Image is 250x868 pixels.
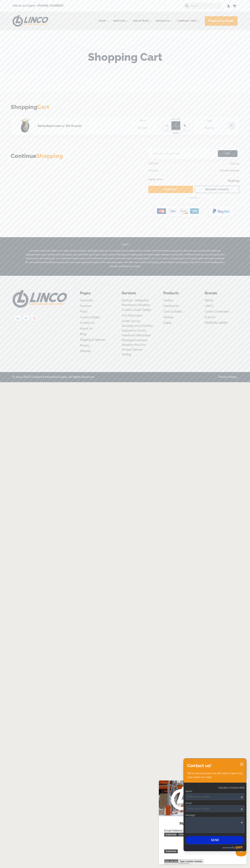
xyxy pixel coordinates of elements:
a: Privacy Policy. [219,375,237,379]
img: linkedin.png [13,314,22,323]
span: Estimate Shipping [220,169,239,173]
li: Brands [205,290,237,296]
div: olark chatbox [184,758,246,851]
span: — [162,121,171,130]
span: Required field [241,821,243,823]
a: ContinueShopping [11,153,63,159]
a: Handtrucks [163,304,179,308]
a: Checkout [148,186,193,193]
strong: Sign up and Save 10% On Your Order [21,41,78,45]
div: Grand Total [148,178,208,181]
span: LINCO [122,243,129,246]
a: Cart Fabrication [122,314,142,317]
a: Powered by Olark [222,844,246,851]
a: Services [111,18,130,24]
span: Talk to an Expert – [13,3,63,8]
span: Update [172,132,179,134]
a: Company Info [175,18,201,24]
input: Subscribe [5,69,19,73]
a: Services [80,304,91,308]
span: Linco Casters & Industrial Supply [31,62,68,65]
a: Products [154,18,174,24]
a: 1 [233,4,237,8]
a: Custom Caster Design [122,308,151,311]
textarea: Message [185,817,244,833]
span: 1 [236,3,237,6]
a: Carts & Dollies [163,310,182,313]
a: Join via text [5,79,19,82]
a: LINCO [205,304,213,308]
a: REQUEST A QUOTE [195,186,239,193]
div: Total [197,117,222,124]
label: Email Address [5,49,24,52]
span: Required field [241,808,243,810]
a: Contact Us [80,321,95,325]
img: Blickle Rigid Caster 10" [BS-SE 250K] [20,118,30,133]
input: Search [190,3,222,9]
input: Subscribe [5,52,19,56]
a: Shop [97,18,110,24]
a: Blickle [205,299,213,302]
span: $440.45 [230,162,239,165]
input: Email [185,805,244,812]
button: close chatbox [239,762,244,767]
img: twitter.png [22,314,30,323]
a: Drawings and Cad Files [122,324,153,328]
a: Ergonomic Survey [122,329,147,332]
a: Samples and Live Product Demos [122,343,145,351]
span: $440.45 [228,179,239,182]
span: by [232,845,235,850]
span: Shopping [36,153,63,159]
label: Message* [185,814,244,817]
button: Continue [19,52,31,56]
div: Quantity [162,117,189,121]
a: Wheels [163,316,173,319]
span: Required field [241,796,243,798]
img: group-2119.png [151,202,205,221]
a: Custom Dollies [80,316,100,319]
a: Blickle Rigid Caster 10" [BS-SE 250K] [38,124,126,128]
button: Type number instead [19,79,44,83]
a: Shipping & Returns [80,338,105,341]
span: Cart [37,104,49,110]
div: © 2023 LINCO Casters & Industrial Supply. All Rights Reserved. [13,375,95,380]
p: We're not around but we still want to hear from you! Leave us a note: [187,772,243,779]
a: Privacy [80,344,90,347]
img: LINCO CASTERS & INDUSTRIAL SUPPLY [13,290,67,308]
label: Email* [185,802,244,805]
p: provides industrial casters in a range of sizes, options, and safety features. Our casters are av... [25,249,225,268]
a: Blog [80,332,86,336]
p: -- or use -- [148,196,239,200]
h1: Shopping Cart [88,51,162,63]
li: Services [122,290,154,296]
a: FAQ's [80,310,88,313]
a: Industries [80,299,93,302]
input: Name [185,793,244,800]
a: Handtruck Fabrication [122,334,151,337]
a: Safety [163,321,172,325]
button: Send [185,836,244,844]
a: About us [80,327,93,330]
img: LINCO CASTERS & INDUSTRIAL SUPPLY [13,15,48,27]
button: No, I don't want texts [5,83,30,86]
a: Testing [122,353,131,356]
div: Shipping [148,169,239,173]
h3: Shopping [11,103,239,111]
li: Pages [80,290,113,296]
a: Sitemap [80,349,91,353]
label: Name* [185,790,244,793]
img: group-2120.png [205,202,237,221]
a: [PERSON_NAME] [205,321,227,325]
a: Casters [163,299,173,302]
a: Request for Quote [205,16,237,26]
h2: Contact us! [187,762,211,769]
div: Subtotal [148,161,208,166]
a: Managed Inventory [122,338,147,342]
img: instagram.png [30,314,39,323]
a: Caster Connection [205,310,229,313]
a: Caster Survey [122,319,140,323]
div: Each [130,117,155,124]
span: + [180,121,189,130]
span: $440.45 [205,126,214,129]
a: B and P [205,316,215,319]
